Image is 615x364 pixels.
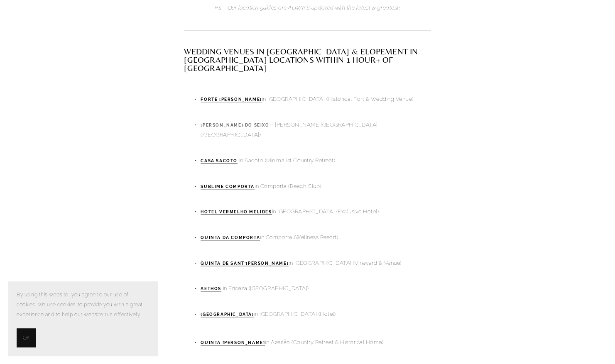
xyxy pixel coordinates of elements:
[201,120,431,140] p: in [PERSON_NAME][GEOGRAPHIC_DATA] ([GEOGRAPHIC_DATA])
[201,312,254,317] strong: [GEOGRAPHIC_DATA]
[215,5,400,11] em: P.s. - Our location guides are ALWAYS updated with the latest & greatest!
[201,184,255,189] strong: Sublime Comporta
[201,123,269,128] a: [PERSON_NAME] do Seixo
[201,184,255,189] a: Sublime Comporta
[201,94,431,104] p: in [GEOGRAPHIC_DATA] (Historical Fort & Wedding Venue)
[201,210,272,214] strong: Hotel Vermelho Melides
[201,235,260,240] a: Quinta da Comporta
[201,235,260,240] strong: Quinta da Comporta
[201,156,431,166] p: in Sacoto (Minimalist Country Retreat)
[201,97,262,102] a: Forte [PERSON_NAME]
[201,340,265,345] strong: Quinta [PERSON_NAME]
[201,337,431,347] p: in Azeitão (Country Retreat & Historical Home)
[201,312,254,317] a: [GEOGRAPHIC_DATA]
[201,309,431,319] p: in [GEOGRAPHIC_DATA] (Hotel)
[17,290,149,320] p: By using this website, you agree to our use of cookies. We use cookies to provide you with a grea...
[201,159,238,164] a: Casa Sacoto
[201,207,431,217] p: in [GEOGRAPHIC_DATA] (Exclusive Hotel)
[23,333,29,343] span: OK
[201,232,431,242] p: in Comporta (Wellness Resort)
[201,258,431,268] p: in [GEOGRAPHIC_DATA] (Vineyard & Venue)
[17,328,36,347] button: OK
[201,261,289,266] a: Quinta de Sant’[PERSON_NAME]
[201,210,272,215] a: Hotel Vermelho Melides
[201,340,265,345] a: Quinta [PERSON_NAME]
[8,281,158,356] section: Cookie banner
[201,181,431,191] p: in Comporta (Beach Club)
[201,97,262,102] strong: Forte [PERSON_NAME]
[201,159,238,163] strong: Casa Sacoto
[184,47,431,72] h2: Wedding Venues in [GEOGRAPHIC_DATA] & Elopement in [GEOGRAPHIC_DATA] Locations Within 1 hour+ of ...
[201,283,431,293] p: in Ericeira ([GEOGRAPHIC_DATA])
[201,286,221,291] a: AETHOS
